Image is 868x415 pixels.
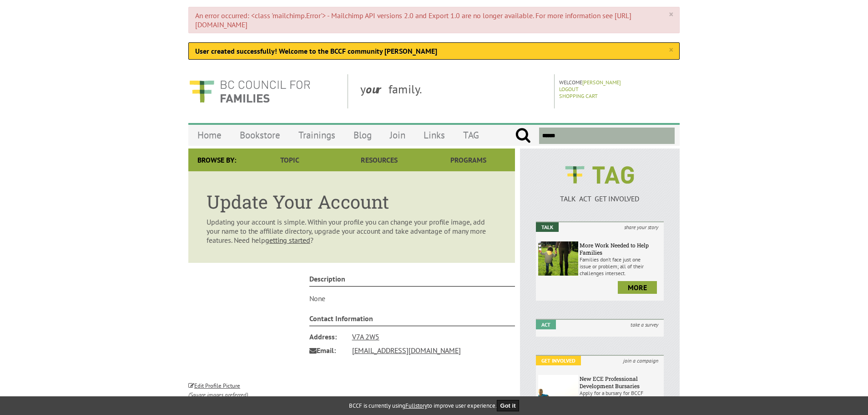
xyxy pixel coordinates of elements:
a: Blog [344,124,381,146]
p: Families don’t face just one issue or problem; all of their challenges intersect. [580,256,661,277]
i: (Square images preferred) [188,391,248,399]
a: Edit Profile Picture [188,380,240,389]
h6: More Work Needed to Help Families [580,241,661,256]
a: Logout [559,86,579,92]
h4: Description [309,274,515,287]
a: Links [414,124,454,146]
a: × [669,46,673,55]
div: User created successfully! Welcome to the BCCF community [PERSON_NAME] [188,42,680,60]
em: Talk [536,222,559,232]
a: Programs [424,149,513,171]
a: Bookstore [231,124,289,146]
a: Resources [334,149,424,171]
i: share your story [619,222,664,232]
a: Shopping Cart [559,92,598,99]
a: Join [381,124,414,146]
img: BCCF's TAG Logo [559,158,641,192]
a: V7A 2W5 [352,332,379,341]
input: Submit [515,128,531,144]
span: Address [309,330,346,343]
div: y family. [353,74,555,108]
a: × [669,10,673,19]
button: Got it [497,400,520,411]
a: getting started [265,236,310,245]
span: Email [309,343,346,357]
a: TALK ACT GET INVOLVED [536,185,664,203]
small: Edit Profile Picture [188,382,240,389]
a: Trainings [289,124,344,146]
a: Fullstory [405,402,427,410]
h1: Update Your Account [207,190,497,214]
em: Act [536,320,556,329]
p: TALK ACT GET INVOLVED [536,194,664,203]
div: An error occurred: <class 'mailchimp.Error'> - Mailchimp API versions 2.0 and Export 1.0 are no l... [188,7,680,33]
i: take a survey [625,320,664,329]
p: Apply for a bursary for BCCF trainings [580,389,661,403]
article: Updating your account is simple. Within your profile you can change your profile image, add your ... [188,171,515,263]
a: [PERSON_NAME] [582,79,621,86]
a: [EMAIL_ADDRESS][DOMAIN_NAME] [352,346,461,355]
strong: our [366,82,389,97]
em: Get Involved [536,356,581,365]
img: BC Council for FAMILIES [188,74,311,108]
a: more [618,281,657,294]
p: None [309,294,515,303]
a: Home [188,124,231,146]
p: Welcome [559,79,677,86]
a: TAG [454,124,488,146]
i: join a campaign [618,356,664,365]
a: Topic [245,149,334,171]
h4: Contact Information [309,314,515,326]
div: Browse By: [188,149,245,171]
h6: New ECE Professional Development Bursaries [580,375,661,389]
